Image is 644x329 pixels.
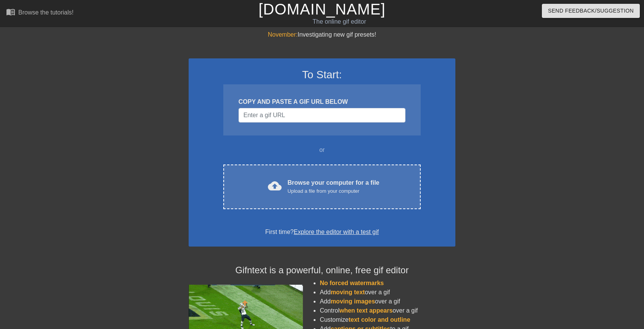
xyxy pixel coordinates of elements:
div: or [208,145,436,155]
a: Explore the editor with a test gif [294,229,379,235]
button: Send Feedback/Suggestion [542,4,640,18]
span: menu_book [6,7,15,16]
h3: To Start: [199,68,445,81]
a: [DOMAIN_NAME] [258,1,385,18]
input: Username [239,108,405,123]
span: Send Feedback/Suggestion [548,6,634,16]
span: cloud_upload [268,179,282,193]
li: Add over a gif [320,288,455,297]
li: Customize [320,315,455,324]
a: Browse the tutorials! [6,7,74,19]
div: First time? [199,227,445,237]
div: Upload a file from your computer [288,187,380,195]
div: Investigating new gif presets! [189,30,455,39]
span: November: [268,31,298,38]
li: Add over a gif [320,297,455,306]
div: Browse your computer for a file [288,178,380,195]
div: The online gif editor [218,17,460,26]
span: when text appears [340,307,393,314]
span: No forced watermarks [320,280,384,286]
li: Control over a gif [320,306,455,315]
div: COPY AND PASTE A GIF URL BELOW [239,97,405,106]
span: moving images [331,298,375,305]
h4: Gifntext is a powerful, online, free gif editor [189,265,455,276]
div: Browse the tutorials! [18,9,74,16]
span: text color and outline [349,316,410,323]
span: moving text [331,289,365,295]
